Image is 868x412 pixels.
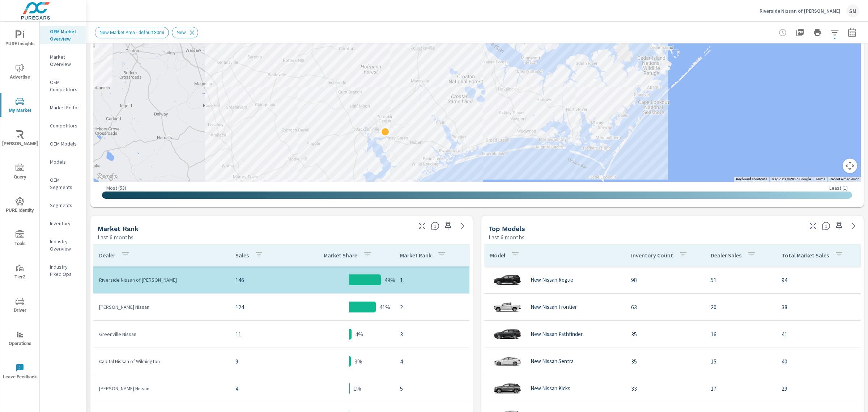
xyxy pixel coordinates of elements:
p: OEM Segments [50,176,80,191]
p: Last 6 months [489,233,524,241]
p: 51 [711,276,770,284]
div: OEM Models [40,138,86,149]
img: glamour [493,378,522,399]
p: Least ( 1 ) [829,185,848,191]
div: OEM Market Overview [40,26,86,44]
p: 5 [400,384,464,393]
p: 94 [782,276,858,284]
p: Riverside Nissan of [PERSON_NAME] [759,8,841,14]
p: 1 [400,276,464,284]
p: 146 [235,276,298,284]
span: Leave Feedback [3,363,37,381]
span: New Market Area - default 30mi [95,30,169,35]
p: 41 [782,330,858,339]
p: Market Share [324,252,357,259]
div: Inventory [40,218,86,229]
p: 15 [711,357,770,366]
button: Print Report [810,25,825,40]
div: Industry Overview [40,236,86,254]
div: Segments [40,200,86,211]
button: Select Date Range [845,25,859,40]
p: [PERSON_NAME] Nissan [99,385,224,392]
p: Inventory Count [631,252,673,259]
p: 16 [711,330,770,339]
span: PURE Identity [3,197,37,215]
p: Segments [50,202,80,209]
p: Last 6 months [98,233,133,241]
p: Industry Fixed Ops [50,263,80,278]
p: 38 [782,303,858,311]
p: 29 [782,384,858,393]
p: Inventory [50,220,80,227]
p: 17 [711,384,770,393]
p: Industry Overview [50,238,80,252]
p: Models [50,158,80,165]
a: Terms (opens in new tab) [815,177,825,181]
p: 11 [235,330,298,339]
p: 4% [355,330,363,339]
span: Query [3,164,37,181]
span: Driver [3,297,37,315]
a: Open this area in Google Maps (opens a new window) [95,172,119,182]
div: Market Overview [40,51,86,70]
span: PURE Insights [3,30,37,48]
h5: Market Rank [98,225,139,232]
a: See more details in report [457,220,468,232]
p: Market Rank [400,252,431,259]
p: 3% [354,357,362,366]
button: Keyboard shortcuts [736,177,767,182]
p: 9 [235,357,298,366]
p: 41% [379,303,390,311]
p: Greenville Nissan [99,331,224,338]
p: New Nissan Sentra [531,358,574,365]
a: See more details in report [848,220,859,232]
p: [PERSON_NAME] Nissan [99,303,224,311]
img: Google [95,172,119,182]
p: Riverside Nissan of [PERSON_NAME] [99,276,224,283]
span: Operations [3,330,37,348]
p: OEM Models [50,140,80,147]
p: New Nissan Pathfinder [531,331,583,337]
p: 40 [782,357,858,366]
span: [PERSON_NAME] [3,130,37,148]
p: Model [490,252,505,259]
span: Find the biggest opportunities within your model lineup nationwide. [Source: Market registration ... [822,222,830,230]
span: Tools [3,230,37,248]
p: Market Editor [50,104,80,111]
div: New [172,27,198,38]
div: Models [40,156,86,167]
button: Map camera controls [843,159,857,173]
span: Save this to your personalized report [833,220,845,232]
p: 35 [631,357,699,366]
p: 4 [400,357,464,366]
p: OEM Market Overview [50,28,80,42]
p: 1% [353,384,361,393]
div: nav menu [0,22,39,388]
p: OEM Competitors [50,79,80,93]
p: 49% [384,276,395,284]
button: Make Fullscreen [807,220,819,232]
p: 3 [400,330,464,339]
span: My Market [3,97,37,115]
p: 98 [631,276,699,284]
p: New Nissan Frontier [531,304,577,310]
p: 2 [400,303,464,311]
button: "Export Report to PDF" [793,25,807,40]
p: Capital Nissan of Wilmington [99,358,224,365]
div: Competitors [40,120,86,131]
h5: Top Models [489,225,525,232]
div: Industry Fixed Ops [40,261,86,279]
p: Dealer Sales [711,252,741,259]
p: 4 [235,384,298,393]
button: Apply Filters [827,25,842,40]
p: 35 [631,330,699,339]
span: Save this to your personalized report [442,220,454,232]
a: Report a map error [830,177,859,181]
img: glamour [493,269,522,291]
span: Advertise [3,64,37,81]
p: 63 [631,303,699,311]
span: New [172,30,190,35]
div: Market Editor [40,102,86,113]
img: glamour [493,323,522,345]
p: Market Overview [50,53,80,68]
